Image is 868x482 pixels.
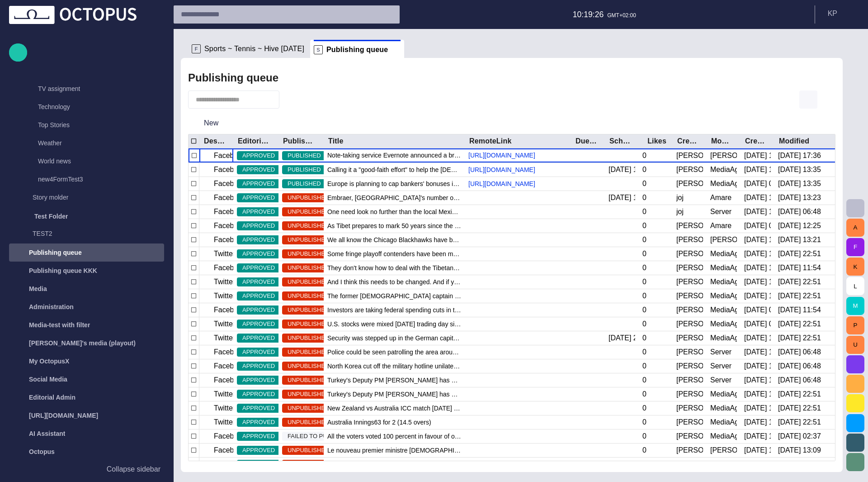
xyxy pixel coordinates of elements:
span: UNPUBLISHED [282,235,335,244]
p: TEST2 [33,229,52,238]
div: 8/27 13:35 [778,165,821,175]
div: Janko [676,361,703,371]
span: APPROVED [237,305,280,315]
p: Facebook [214,164,245,175]
span: UNPUBLISHED [282,249,335,258]
div: MediaAgent [710,165,737,175]
p: Octopus [29,447,55,456]
p: Publishing queue KKK [29,266,97,275]
div: Vasyliev [710,151,737,161]
p: Editorial Admin [29,393,75,402]
div: Modified [779,137,809,146]
span: UNPUBLISHED [282,404,335,413]
div: 0 [642,165,646,175]
div: 0 [642,263,646,273]
div: Server [710,207,731,217]
div: 8/27 17:36 [778,151,821,161]
a: [URL][DOMAIN_NAME] [465,151,539,160]
div: Created [745,137,767,146]
span: APPROVED [237,376,280,385]
p: My OctopusX [29,357,69,366]
div: Amare [710,221,731,231]
span: They don't know how to deal with the Tibetan issue. And I think this shows completed failure of C... [327,263,461,272]
div: Janko [676,347,703,357]
div: Janko [676,151,703,161]
div: MediaAgent [710,263,737,273]
span: APPROVED [237,277,280,286]
div: 3/30/2016 22:51 [778,333,821,343]
div: 0 [642,389,646,399]
div: Amare [710,193,731,203]
div: MediaAgent [710,249,737,259]
div: 7/28/2022 11:54 [778,263,821,273]
div: 5/15/2013 13:21 [744,249,771,259]
p: Technology [38,102,70,111]
p: AI Assistant [29,429,65,438]
p: Twitter [214,389,235,400]
p: Twitter [214,291,235,301]
div: 3/30/2016 22:51 [778,291,821,301]
div: 5/15/2013 13:21 [778,235,821,245]
div: Server [710,361,731,371]
p: Media [29,284,47,293]
p: Facebook [214,150,245,161]
span: PUBLISHED [282,151,326,160]
div: 5/21/2013 09:52 [744,319,771,329]
span: APPROVED [237,165,280,174]
div: 6/4/2013 18:33 [744,375,771,385]
span: FAILED TO PUBLISH [282,432,349,441]
div: 6/19/2013 11:49 [744,431,771,441]
p: Twitter [214,277,235,287]
p: F [192,44,201,53]
span: Turkey's Deputy PM Bulent Arinc has apologised to protesters injured [327,390,461,399]
div: Technology [20,99,164,117]
div: 0 [642,291,646,301]
p: Twitter [214,403,235,414]
div: 7/11/2013 13:09 [778,445,821,455]
div: 3/25/2016 06:48 [778,347,821,357]
button: L [846,277,864,295]
div: joj [676,207,684,217]
div: 3/30/2016 22:51 [778,319,821,329]
div: 0 [642,333,646,343]
div: 3/30/2016 22:51 [778,403,821,413]
span: Turkey's Deputy PM Bulent Arinc has apologised to protesters injured in demonstrations opposing t... [327,376,461,385]
div: Octopus [9,443,164,461]
p: TV assignment [38,84,80,93]
div: 5/15/2013 19:11 [744,277,771,287]
div: Publishing queue [9,243,164,262]
div: 4/9/2013 14:15 [744,151,771,161]
span: U.S. stocks were mixed Monday, the first trading day since the so-called sequester went into effe... [327,320,461,329]
button: U [846,336,864,354]
span: APPROVED [237,404,280,413]
span: UNPUBLISHED [282,446,335,455]
div: joj [676,193,684,203]
div: MediaAgent [710,179,737,189]
div: MediaAgent [710,305,737,315]
div: MediaAgent [710,319,737,329]
p: Media-test with filter [29,320,90,329]
span: UNPUBLISHED [282,362,335,371]
span: APPROVED [237,446,280,455]
span: UNPUBLISHED [282,193,335,202]
span: UNPUBLISHED [282,263,335,272]
p: Top Stories [38,120,70,129]
div: 0 [642,277,646,287]
p: Twitter [214,248,235,259]
button: A [846,219,864,237]
button: New [188,115,235,131]
div: Likes [647,137,666,146]
div: 0 [642,375,646,385]
div: Destination [204,137,226,146]
div: AI Assistant [9,425,164,443]
div: SPublishing queue [310,40,404,58]
div: 0 [642,179,646,189]
span: Some fringe playoff contenders have been making some moves lately, finding their groove in the se... [327,249,461,258]
p: S [314,45,323,54]
img: Octopus News Room [9,6,137,24]
div: Carole [676,445,703,455]
div: Editorial status [238,137,271,146]
div: Server [710,375,731,385]
div: 5/24/2013 16:23 [744,333,771,343]
div: Media [9,280,164,298]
